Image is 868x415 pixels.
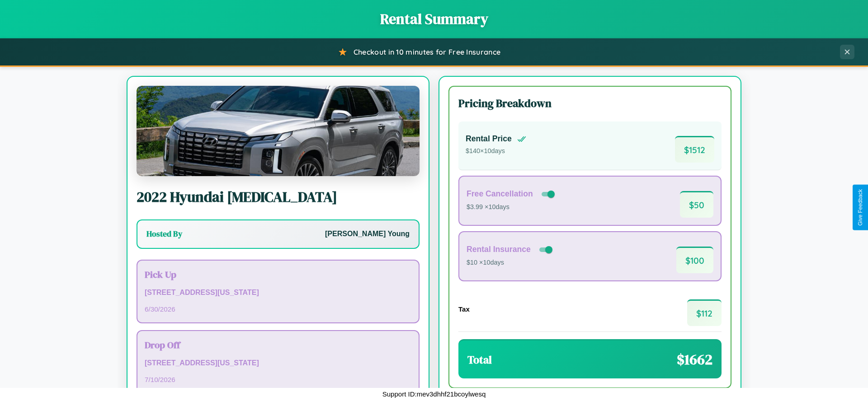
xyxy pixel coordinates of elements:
p: [STREET_ADDRESS][US_STATE] [145,357,411,370]
span: $ 50 [680,191,713,218]
img: Hyundai Sonata [137,86,420,176]
h4: Tax [458,305,470,313]
p: 6 / 30 / 2026 [145,303,411,315]
p: $10 × 10 days [467,257,554,269]
h3: Hosted By [146,228,182,239]
h4: Free Cancellation [467,189,533,199]
span: Checkout in 10 minutes for Free Insurance [354,47,500,56]
h3: Drop Off [145,338,411,351]
p: 7 / 10 / 2026 [145,373,411,386]
p: [PERSON_NAME] Young [325,228,410,241]
h2: 2022 Hyundai [MEDICAL_DATA] [137,187,420,207]
h1: Rental Summary [9,9,859,29]
span: $ 112 [687,299,722,326]
p: $ 140 × 10 days [466,145,526,157]
span: $ 1512 [675,136,714,163]
h3: Pricing Breakdown [458,96,722,111]
span: $ 1662 [677,350,712,369]
h3: Total [467,352,492,367]
p: Support ID: mev3dhhf21bcoylwesq [382,388,486,400]
span: $ 100 [676,247,713,273]
p: [STREET_ADDRESS][US_STATE] [145,286,411,299]
h4: Rental Price [466,134,512,144]
div: Give Feedback [857,189,863,226]
p: $3.99 × 10 days [467,201,557,213]
h3: Pick Up [145,268,411,281]
h4: Rental Insurance [467,245,531,254]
